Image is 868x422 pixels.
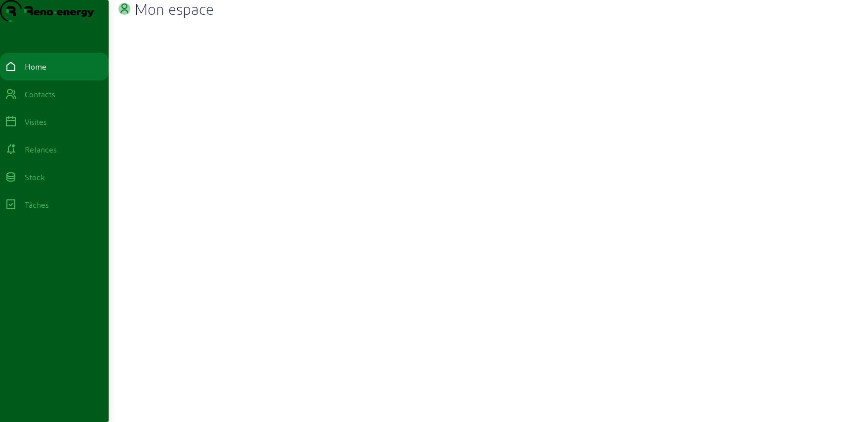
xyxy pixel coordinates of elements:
div: Home [25,61,46,73]
div: Contacts [25,88,55,100]
div: Stock [25,171,45,183]
div: Tâches [25,199,49,211]
div: Visites [25,116,47,128]
div: Relances [25,144,57,155]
